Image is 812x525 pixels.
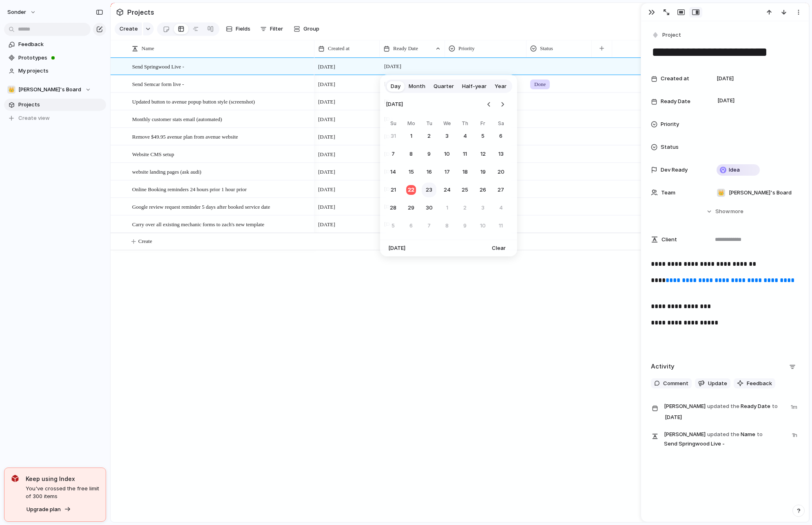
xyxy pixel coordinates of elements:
[458,218,472,233] button: Thursday, October 9th, 2025
[440,165,454,179] button: Wednesday, September 17th, 2025
[491,80,511,93] button: Year
[458,129,472,143] button: Thursday, September 4th, 2025
[422,183,436,197] button: Tuesday, September 23rd, 2025
[476,183,490,197] button: Friday, September 26th, 2025
[422,218,436,233] button: Tuesday, October 7th, 2025
[404,129,418,143] button: Monday, September 1st, 2025
[386,147,400,161] button: Sunday, September 7th, 2025
[386,120,508,233] table: September 2025
[388,244,405,252] span: [DATE]
[458,80,491,93] button: Half-year
[422,201,436,215] button: Tuesday, September 30th, 2025
[476,218,490,233] button: Friday, October 10th, 2025
[489,243,509,254] button: Clear
[483,99,495,110] button: Go to the Previous Month
[404,218,418,233] button: Monday, October 6th, 2025
[493,218,508,233] button: Saturday, October 11th, 2025
[458,201,472,215] button: Thursday, October 2nd, 2025
[422,147,436,161] button: Tuesday, September 9th, 2025
[386,183,400,197] button: Sunday, September 21st, 2025
[440,129,454,143] button: Wednesday, September 3rd, 2025
[386,120,400,129] th: Sunday
[493,201,508,215] button: Saturday, October 4th, 2025
[458,147,472,161] button: Thursday, September 11th, 2025
[386,165,400,179] button: Sunday, September 14th, 2025
[429,80,458,93] button: Quarter
[492,244,506,252] span: Clear
[386,129,400,143] button: Sunday, August 31st, 2025
[493,129,508,143] button: Saturday, September 6th, 2025
[404,165,418,179] button: Monday, September 15th, 2025
[462,82,487,90] span: Half-year
[476,129,490,143] button: Friday, September 5th, 2025
[476,120,490,129] th: Friday
[493,183,508,197] button: Saturday, September 27th, 2025
[422,165,436,179] button: Tuesday, September 16th, 2025
[440,120,454,129] th: Wednesday
[434,82,454,90] span: Quarter
[440,183,454,197] button: Wednesday, September 24th, 2025
[493,165,508,179] button: Saturday, September 20th, 2025
[404,201,418,215] button: Monday, September 29th, 2025
[409,82,425,90] span: Month
[458,183,472,197] button: Thursday, September 25th, 2025
[476,165,490,179] button: Friday, September 19th, 2025
[493,120,508,129] th: Saturday
[422,129,436,143] button: Tuesday, September 2nd, 2025
[391,82,400,90] span: Day
[493,147,508,161] button: Saturday, September 13th, 2025
[387,80,405,93] button: Day
[440,218,454,233] button: Wednesday, October 8th, 2025
[495,82,507,90] span: Year
[405,80,429,93] button: Month
[422,120,436,129] th: Tuesday
[476,201,490,215] button: Friday, October 3rd, 2025
[404,183,418,197] button: Today, Monday, September 22nd, 2025, selected
[458,165,472,179] button: Thursday, September 18th, 2025
[497,99,508,110] button: Go to the Next Month
[386,201,400,215] button: Sunday, September 28th, 2025
[440,147,454,161] button: Wednesday, September 10th, 2025
[476,147,490,161] button: Friday, September 12th, 2025
[404,120,418,129] th: Monday
[440,201,454,215] button: Wednesday, October 1st, 2025
[386,95,403,113] span: [DATE]
[458,120,472,129] th: Thursday
[404,147,418,161] button: Monday, September 8th, 2025
[386,218,400,233] button: Sunday, October 5th, 2025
